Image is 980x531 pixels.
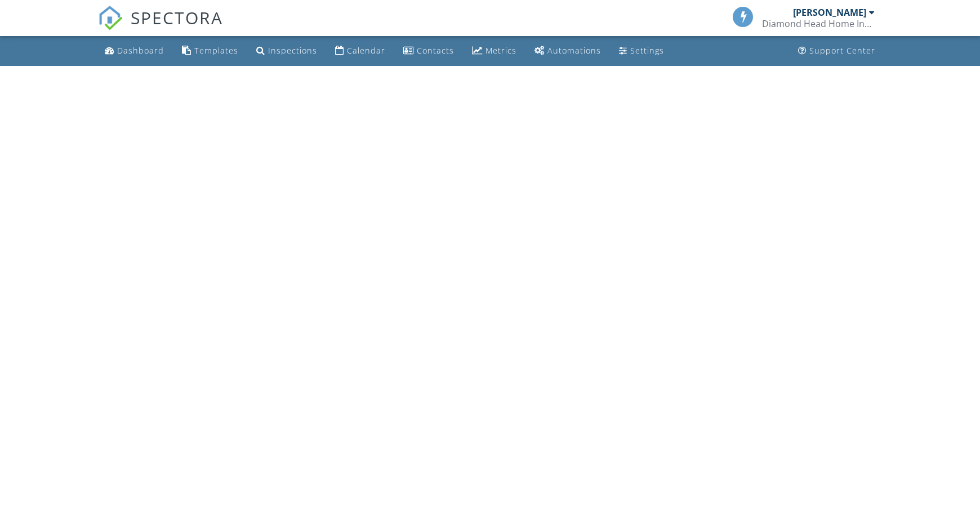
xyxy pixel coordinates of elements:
[630,45,664,56] div: Settings
[485,45,516,56] div: Metrics
[100,41,168,61] a: Dashboard
[794,41,880,61] a: Support Center
[117,45,164,56] div: Dashboard
[347,45,385,56] div: Calendar
[809,45,875,56] div: Support Center
[762,18,875,29] div: Diamond Head Home Inspections
[417,45,454,56] div: Contacts
[399,41,458,61] a: Contacts
[177,41,243,61] a: Templates
[98,15,223,39] a: SPECTORA
[467,41,521,61] a: Metrics
[547,45,601,56] div: Automations
[530,41,605,61] a: Automations (Basic)
[98,6,123,30] img: The Best Home Inspection Software - Spectora
[252,41,322,61] a: Inspections
[194,45,238,56] div: Templates
[131,6,223,29] span: SPECTORA
[268,45,317,56] div: Inspections
[614,41,669,61] a: Settings
[793,7,866,18] div: [PERSON_NAME]
[331,41,390,61] a: Calendar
